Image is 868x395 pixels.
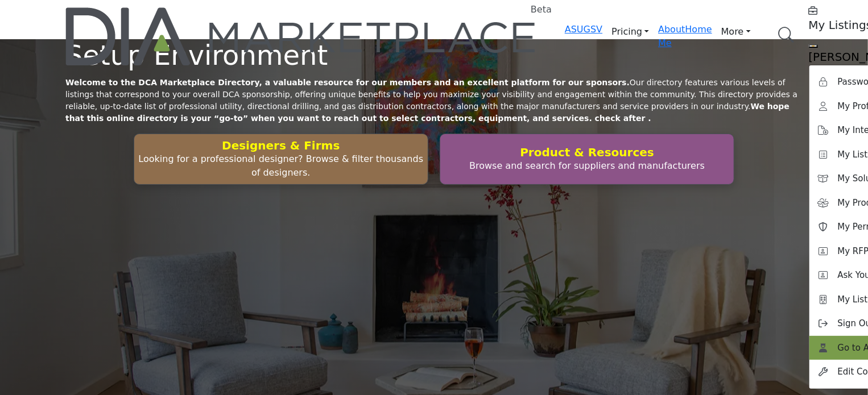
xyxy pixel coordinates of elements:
h6: Beta [531,4,552,15]
a: ASUGSV [565,24,602,35]
p: Our directory features various levels of listings that correspond to your overall DCA sponsorship... [65,77,803,124]
a: About Me [658,24,685,48]
h2: Designers & Firms [138,139,424,152]
h2: Product & Resources [444,145,730,159]
a: Home [685,24,712,35]
a: More [712,23,760,41]
a: Search [767,20,802,50]
a: Pricing [602,23,658,41]
button: Show hide supplier dropdown [809,44,818,48]
button: Product & Resources Browse and search for suppliers and manufacturers [440,134,734,185]
p: Browse and search for suppliers and manufacturers [444,159,730,173]
strong: Welcome to the DCA Marketplace Directory, a valuable resource for our members and an excellent pl... [65,78,630,87]
a: Beta [65,7,538,65]
img: Site Logo [65,7,538,65]
button: Designers & Firms Looking for a professional designer? Browse & filter thousands of designers. [134,134,428,185]
strong: We hope that this online directory is your “go-to” when you want to reach out to select contracto... [65,102,790,123]
p: Looking for a professional designer? Browse & filter thousands of designers. [138,152,424,180]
